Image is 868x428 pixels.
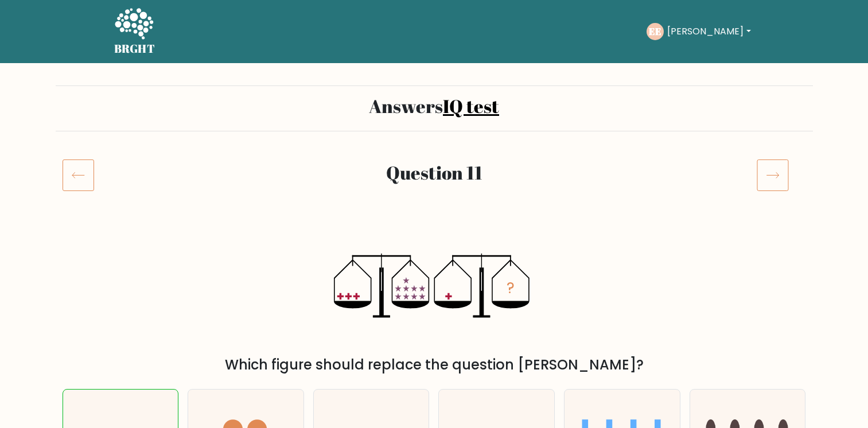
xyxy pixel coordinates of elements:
[664,24,754,39] button: [PERSON_NAME]
[649,25,661,38] text: EE
[69,355,799,375] div: Which figure should replace the question [PERSON_NAME]?
[443,94,499,118] a: IQ test
[507,277,515,298] tspan: ?
[114,5,155,59] a: BRGHT
[126,162,743,184] h2: Question 11
[63,95,806,117] h2: Answers
[114,42,155,56] h5: BRGHT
